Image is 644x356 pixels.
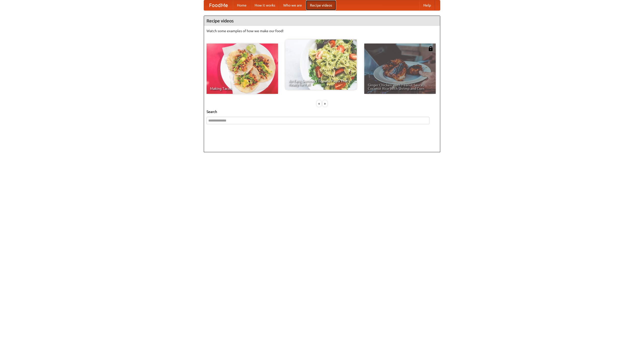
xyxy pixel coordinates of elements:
img: 483408.png [428,46,433,51]
a: Help [419,0,435,10]
a: How it works [251,0,279,10]
div: « [317,100,321,107]
span: An Easy, Summery Tomato Pasta That's Ready for Fall [289,79,353,86]
span: Making Tacos [210,87,274,90]
h5: Search [207,109,437,114]
a: Who we are [279,0,306,10]
a: Home [233,0,251,10]
h4: Recipe videos [204,16,440,26]
a: Recipe videos [306,0,336,10]
p: Watch some examples of how we make our food! [207,28,437,33]
a: An Easy, Summery Tomato Pasta That's Ready for Fall [285,39,357,90]
a: Making Tacos [207,44,278,94]
a: FoodMe [204,0,233,10]
div: » [323,100,327,107]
